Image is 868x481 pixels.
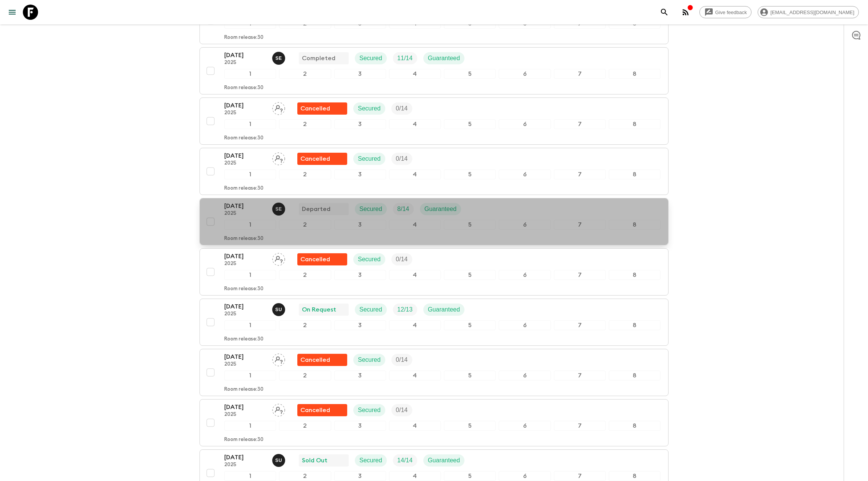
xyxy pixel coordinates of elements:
[272,303,287,316] button: SU
[428,54,460,63] p: Guaranteed
[279,119,331,129] div: 2
[391,153,412,165] div: Trip Fill
[389,169,441,179] div: 4
[393,52,417,64] div: Trip Fill
[609,119,661,129] div: 8
[393,454,417,467] div: Trip Fill
[275,457,282,463] p: S U
[300,255,330,264] p: Cancelled
[554,169,606,179] div: 7
[609,69,661,79] div: 8
[766,10,858,15] span: [EMAIL_ADDRESS][DOMAIN_NAME]
[554,220,606,230] div: 7
[224,371,276,380] div: 1
[272,456,287,462] span: Sefa Uz
[358,355,381,364] p: Secured
[297,354,347,366] div: Flash Pack cancellation
[554,421,606,431] div: 7
[353,102,385,115] div: Secured
[609,169,661,179] div: 8
[334,320,386,330] div: 3
[224,252,266,261] p: [DATE]
[657,5,672,20] button: search adventures
[358,406,381,415] p: Secured
[224,471,276,481] div: 1
[272,104,285,110] span: Assign pack leader
[396,104,408,113] p: 0 / 14
[199,248,669,296] button: [DATE]2025Assign pack leaderFlash Pack cancellationSecuredTrip Fill12345678Room release:30
[224,60,266,66] p: 2025
[397,305,413,314] p: 12 / 13
[355,454,387,467] div: Secured
[353,354,385,366] div: Secured
[444,169,496,179] div: 5
[199,148,669,195] button: [DATE]2025Assign pack leaderFlash Pack cancellationSecuredTrip Fill12345678Room release:30
[272,155,285,161] span: Assign pack leader
[300,355,330,364] p: Cancelled
[279,169,331,179] div: 2
[359,54,382,63] p: Secured
[279,320,331,330] div: 2
[499,69,550,79] div: 6
[609,471,661,481] div: 8
[499,119,550,129] div: 6
[334,69,386,79] div: 3
[224,286,263,292] p: Room release: 30
[279,371,331,380] div: 2
[224,336,263,342] p: Room release: 30
[224,85,263,91] p: Room release: 30
[397,456,413,465] p: 14 / 14
[297,153,347,165] div: Flash Pack cancellation
[359,305,382,314] p: Secured
[444,270,496,280] div: 5
[711,10,751,15] span: Give feedback
[224,421,276,431] div: 1
[272,356,285,362] span: Assign pack leader
[272,205,287,211] span: Süleyman Erköse
[444,421,496,431] div: 5
[297,404,347,416] div: Flash Pack cancellation
[272,54,287,60] span: Süleyman Erköse
[444,220,496,230] div: 5
[393,304,417,316] div: Trip Fill
[224,35,263,41] p: Room release: 30
[334,220,386,230] div: 3
[224,110,266,116] p: 2025
[5,5,20,20] button: menu
[224,352,266,361] p: [DATE]
[389,421,441,431] div: 4
[396,255,408,264] p: 0 / 14
[334,471,386,481] div: 3
[391,354,412,366] div: Trip Fill
[353,253,385,265] div: Secured
[554,371,606,380] div: 7
[393,203,414,215] div: Trip Fill
[499,320,550,330] div: 6
[758,6,859,18] div: [EMAIL_ADDRESS][DOMAIN_NAME]
[334,119,386,129] div: 3
[224,361,266,368] p: 2025
[444,371,496,380] div: 5
[389,471,441,481] div: 4
[224,135,263,141] p: Room release: 30
[554,270,606,280] div: 7
[334,421,386,431] div: 3
[391,102,412,115] div: Trip Fill
[358,154,381,163] p: Secured
[396,154,408,163] p: 0 / 14
[224,270,276,280] div: 1
[389,320,441,330] div: 4
[444,320,496,330] div: 5
[396,406,408,415] p: 0 / 14
[359,456,382,465] p: Secured
[224,453,266,462] p: [DATE]
[499,371,550,380] div: 6
[199,349,669,396] button: [DATE]2025Assign pack leaderFlash Pack cancellationSecuredTrip Fill12345678Room release:30
[355,52,387,64] div: Secured
[199,97,669,145] button: [DATE]2025Assign pack leaderFlash Pack cancellationSecuredTrip Fill12345678Room release:30
[224,403,266,412] p: [DATE]
[279,220,331,230] div: 2
[224,169,276,179] div: 1
[224,160,266,166] p: 2025
[389,371,441,380] div: 4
